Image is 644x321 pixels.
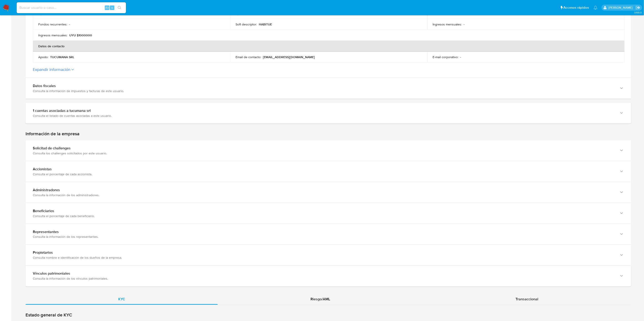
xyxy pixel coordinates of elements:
[516,297,539,302] span: Transaccional
[105,5,109,10] span: Alt
[594,6,598,10] a: Notificaciones
[118,297,125,302] span: KYC
[310,297,330,302] span: Riesgo/AML
[564,5,589,10] span: Accesos rápidos
[634,11,642,14] span: 3.155.0
[17,5,126,11] input: Buscar usuario o caso...
[111,5,113,10] span: s
[636,5,641,10] a: Salir
[115,5,124,11] button: search-icon
[608,5,634,10] p: gregorio.negri@mercadolibre.com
